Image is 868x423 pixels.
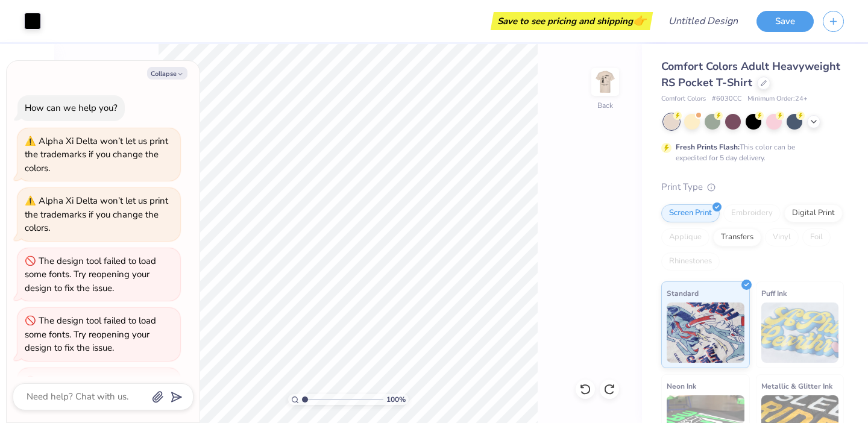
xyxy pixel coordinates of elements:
div: Applique [661,228,709,246]
div: Save to see pricing and shipping [494,12,650,30]
span: Comfort Colors [661,94,706,104]
div: Print Type [661,180,844,194]
div: Alpha Xi Delta won’t let us print the trademarks if you change the colors. [25,195,168,234]
div: The design tool failed to load some fonts. Try reopening your design to fix the issue. [25,315,156,354]
span: Puff Ink [761,287,787,299]
span: Metallic & Glitter Ink [761,380,832,392]
span: # 6030CC [712,94,741,104]
div: Vinyl [765,228,799,246]
div: Embroidery [723,204,781,222]
div: How can we help you? [25,102,118,114]
button: Collapse [147,67,187,80]
img: Standard [667,302,744,363]
div: Transfers [713,228,761,246]
span: Neon Ink [667,380,696,392]
div: Screen Print [661,204,720,222]
span: 👉 [633,13,646,28]
div: Foil [802,228,831,246]
div: The design tool failed to load some fonts. Try reopening your design to fix the issue. [25,375,156,414]
strong: Fresh Prints Flash: [676,142,740,152]
div: Alpha Xi Delta won’t let us print the trademarks if you change the colors. [25,135,168,174]
img: Puff Ink [761,302,839,363]
img: Back [593,70,617,94]
div: Digital Print [784,204,843,222]
div: Rhinestones [661,252,720,271]
div: This color can be expedited for 5 day delivery. [676,142,824,163]
button: Save [756,11,814,32]
span: Standard [667,287,699,299]
div: The design tool failed to load some fonts. Try reopening your design to fix the issue. [25,255,156,294]
div: Back [597,100,613,111]
input: Untitled Design [659,9,747,33]
span: 100 % [386,394,406,405]
span: Comfort Colors Adult Heavyweight RS Pocket T-Shirt [661,59,840,90]
span: Minimum Order: 24 + [747,94,808,104]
